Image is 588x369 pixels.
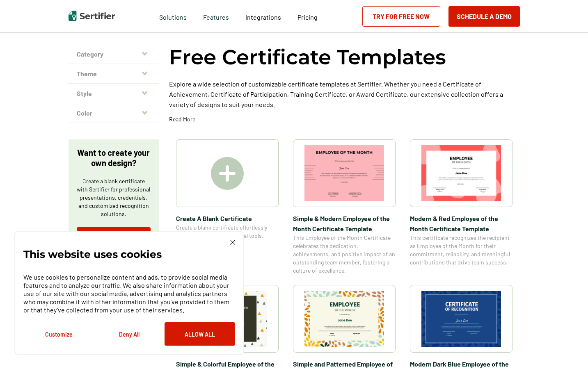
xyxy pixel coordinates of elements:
[421,291,501,347] img: Modern Dark Blue Employee of the Month Certificate Template
[293,234,396,275] span: This Employee of the Month Certificate celebrates the dedication, achievements, and positive impa...
[245,11,281,21] a: Integrations
[23,250,162,258] p: This website uses cookies
[448,6,520,27] button: Schedule a Demo
[304,145,384,201] img: Simple & Modern Employee of the Month Certificate Template
[230,240,235,245] img: Cookie Popup Close
[362,6,440,27] a: Try for Free Now
[159,11,187,21] span: Solutions
[94,322,165,346] button: Deny All
[176,213,279,223] span: Create A Blank Certificate
[69,11,115,21] img: Sertifier | Digital Credentialing Platform
[77,227,151,248] a: Try for Free Now
[23,273,235,314] p: We use cookies to personalize content and ads, to provide social media features and to analyze ou...
[165,322,235,346] button: Allow All
[23,322,94,346] button: Customize
[69,44,159,64] button: Category
[410,234,512,266] span: This certificate recognizes the recipient as Employee of the Month for their commitment, reliabil...
[69,64,159,84] button: Theme
[77,148,151,168] p: Want to create your own design?
[69,84,159,103] button: Style
[69,103,159,123] button: Color
[297,13,318,21] span: Pricing
[169,44,446,71] h1: Free Certificate Templates
[421,145,501,201] img: Modern & Red Employee of the Month Certificate Template
[293,213,396,234] span: Simple & Modern Employee of the Month Certificate Template
[169,115,195,123] p: Read More
[297,11,318,21] a: Pricing
[77,177,151,218] p: Create a blank certificate with Sertifier for professional presentations, credentials, and custom...
[304,291,384,347] img: Simple and Patterned Employee of the Month Certificate Template
[245,13,281,21] span: Integrations
[169,79,520,109] p: Explore a wide selection of customizable certificate templates at Sertifier. Whether you need a C...
[410,213,512,234] span: Modern & Red Employee of the Month Certificate Template
[211,157,244,190] img: Create A Blank Certificate
[176,223,279,240] span: Create a blank certificate effortlessly using Sertifier’s professional tools.
[410,139,512,275] a: Modern & Red Employee of the Month Certificate TemplateModern & Red Employee of the Month Certifi...
[293,139,396,275] a: Simple & Modern Employee of the Month Certificate TemplateSimple & Modern Employee of the Month C...
[203,11,229,21] span: Features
